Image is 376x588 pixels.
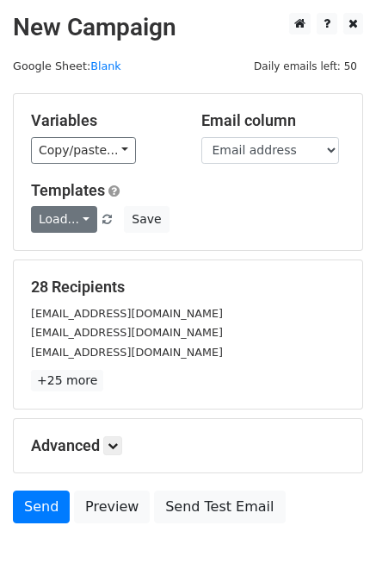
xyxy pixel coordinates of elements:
[31,307,223,320] small: [EMAIL_ADDRESS][DOMAIN_NAME]
[248,57,363,76] span: Daily emails left: 50
[31,206,97,233] a: Load...
[124,206,169,233] button: Save
[31,326,223,339] small: [EMAIL_ADDRESS][DOMAIN_NAME]
[154,491,285,523] a: Send Test Email
[31,137,136,164] a: Copy/paste...
[74,491,150,523] a: Preview
[31,370,103,391] a: +25 more
[31,181,105,199] a: Templates
[248,59,363,72] a: Daily emails left: 50
[201,111,346,130] h5: Email column
[290,505,376,588] iframe: Chat Widget
[31,436,345,455] h5: Advanced
[90,59,121,72] a: Blank
[13,491,70,523] a: Send
[13,59,121,72] small: Google Sheet:
[31,346,223,359] small: [EMAIL_ADDRESS][DOMAIN_NAME]
[13,13,363,42] h2: New Campaign
[31,278,345,297] h5: 28 Recipients
[31,111,176,130] h5: Variables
